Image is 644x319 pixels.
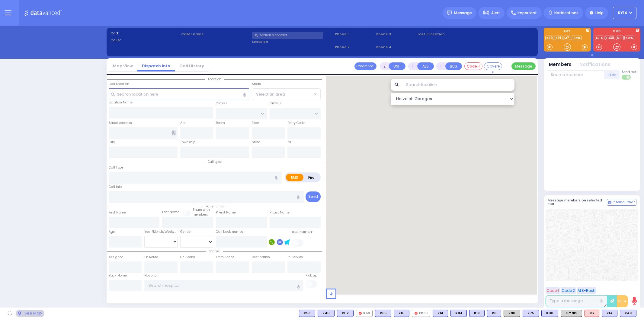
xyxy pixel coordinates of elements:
[622,74,631,80] label: Turn off text
[554,10,578,16] span: Notifications
[433,310,448,317] div: BLS
[376,45,415,50] span: Phone 4
[561,310,582,317] div: FLY 919
[181,32,250,37] label: Caller name
[484,62,502,70] button: Covered
[109,229,115,234] label: Age
[216,121,225,125] label: Room
[287,140,292,145] label: ZIP
[445,62,462,70] button: BUS
[622,70,636,74] span: Send text
[607,199,636,206] button: Internal Chat
[450,310,467,317] div: K83
[180,140,195,145] label: Township
[252,82,261,87] label: Areas
[415,312,418,315] img: red-radio-icon.svg
[206,249,223,254] span: Status
[454,10,472,16] span: Message
[109,165,123,170] label: Call Type
[306,191,321,202] button: Send
[544,30,591,34] label: EMS
[203,204,226,209] span: Patient info
[109,210,126,215] label: First Name
[175,63,209,69] a: Call History
[252,121,259,125] label: Floor
[605,36,615,40] a: FD38
[109,100,133,105] label: Location Name
[548,70,604,79] input: Search member
[24,9,64,17] img: Logo
[548,198,607,206] h5: Message members on selected call
[585,310,599,317] div: M7
[504,310,520,317] div: K90
[287,255,303,260] label: In Service
[205,159,225,164] span: Call type
[335,32,374,37] span: Phone 1
[394,310,409,317] div: K10
[318,310,335,317] div: BLS
[252,255,270,260] label: Destination
[193,207,210,212] small: Share with
[109,140,115,145] label: City
[286,174,303,181] label: EMS
[109,255,123,260] label: Assigned
[216,229,245,234] label: Call back number
[256,91,285,97] span: Select an area
[216,210,236,215] label: P First Name
[252,32,323,39] input: Search a contact
[469,310,485,317] div: K81
[561,287,576,294] button: Code 2
[216,255,234,260] label: From Scene
[602,310,617,317] div: BLS
[450,310,467,317] div: BLS
[418,32,476,37] label: Last 3 location
[109,273,127,278] label: Back Home
[180,121,186,125] label: Apt
[162,210,179,215] label: Last Name
[620,310,636,317] div: BLS
[144,273,158,278] label: Hospital
[602,310,617,317] div: K14
[487,310,501,317] div: K8
[216,101,227,106] label: Cross 1
[469,310,485,317] div: BLS
[417,62,434,70] button: ALS
[137,63,175,69] a: Dispatch info
[287,121,305,125] label: Entry Code
[394,310,409,317] div: BLS
[375,310,391,317] div: BLS
[359,312,362,315] img: red-radio-icon.svg
[299,310,315,317] div: BLS
[389,62,405,70] button: UNIT
[433,310,448,317] div: K61
[303,174,320,181] label: Fire
[354,62,376,70] button: Transfer call
[337,310,354,317] div: K112
[511,62,536,70] button: Message
[252,140,260,145] label: State
[16,310,44,317] div: See map
[563,36,570,40] a: M7
[545,36,554,40] a: K49
[111,31,179,36] label: Cad:
[375,310,391,317] div: K65
[523,310,539,317] div: K75
[270,101,282,106] label: Cross 2
[618,10,627,16] span: KY14
[447,11,452,15] img: message.svg
[376,32,415,37] span: Phone 3
[402,79,514,91] input: Search location
[171,131,176,135] span: Other building occupants
[109,121,132,125] label: Street Address
[595,36,604,40] a: KJFD
[487,310,501,317] div: BLS
[608,201,611,204] img: comment-alt.png
[517,10,537,16] span: Important
[546,287,560,294] button: Code 1
[180,255,195,260] label: On Scene
[620,310,636,317] div: K49
[109,185,122,189] label: Call Info
[549,61,572,68] button: Members
[270,210,290,215] label: P Last Name
[464,62,482,70] button: Code-1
